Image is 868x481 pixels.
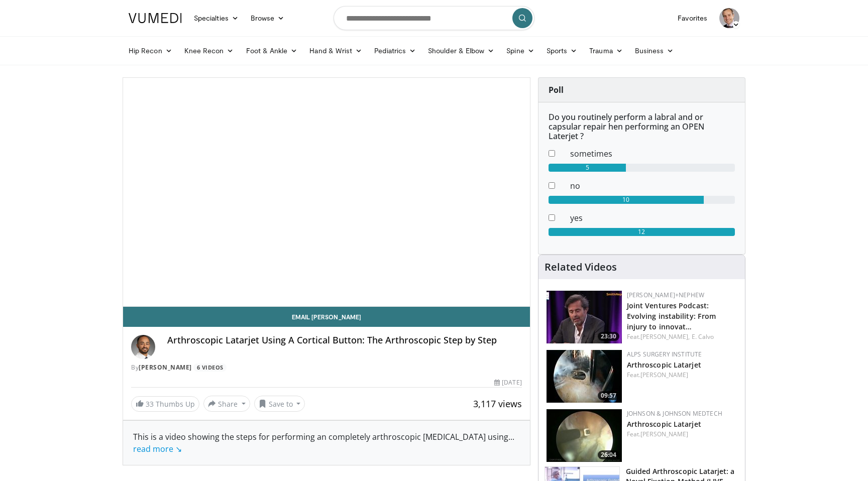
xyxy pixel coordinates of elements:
a: E. Calvo [692,332,714,341]
span: 3,117 views [473,398,522,410]
a: Browse [245,8,291,28]
a: [PERSON_NAME] [139,363,192,372]
a: Johnson & Johnson MedTech [627,409,722,418]
img: Avatar [719,8,739,28]
div: Feat. [627,332,737,341]
a: [PERSON_NAME]+Nephew [627,291,704,299]
video-js: Video Player [123,78,530,307]
a: Arthroscopic Latarjet [627,419,701,429]
button: Share [203,396,250,412]
img: Avatar [131,335,155,359]
a: 09:57 [547,350,622,403]
strong: Poll [549,84,564,95]
button: Save to [254,396,305,412]
img: 68d4790e-0872-429d-9d74-59e6247d6199.150x105_q85_crop-smart_upscale.jpg [547,291,622,343]
div: Feat. [627,371,737,380]
div: Feat. [627,430,737,439]
a: 6 Videos [193,364,227,372]
span: 33 [146,399,154,409]
img: VuMedi Logo [129,13,182,23]
dd: yes [563,212,742,224]
a: [PERSON_NAME], [640,332,690,341]
img: 1r0G9UHG_T5JX3EH4xMDoxOjBrO-I4W8.150x105_q85_crop-smart_upscale.jpg [547,409,622,462]
a: 23:30 [547,291,622,343]
a: Email [PERSON_NAME] [123,307,530,327]
span: ... [133,431,514,454]
a: Knee Recon [178,41,240,61]
a: 26:04 [547,409,622,462]
a: 33 Thumbs Up [131,396,199,412]
a: Hand & Wrist [303,41,368,61]
a: Alps Surgery Institute [627,350,702,358]
a: Trauma [583,41,629,61]
a: Sports [540,41,584,61]
span: 09:57 [598,391,619,400]
div: 5 [549,164,626,172]
h6: Do you routinely perform a labral and or capsular repair hen performing an OPEN Laterjet ? [549,112,735,142]
a: Foot & Ankle [240,41,304,61]
a: Spine [500,41,540,61]
a: read more ↘ [133,443,182,454]
a: Hip Recon [123,41,178,61]
img: 545586_3.png.150x105_q85_crop-smart_upscale.jpg [547,350,622,403]
span: 26:04 [598,450,619,459]
input: Search topics, interventions [334,6,534,30]
span: 23:30 [598,332,619,341]
a: [PERSON_NAME] [640,430,688,438]
a: Business [629,41,680,61]
a: Specialties [188,8,245,28]
div: [DATE] [494,378,521,387]
a: Shoulder & Elbow [422,41,500,61]
div: 10 [549,196,704,204]
div: 12 [549,228,735,236]
dd: sometimes [563,148,742,160]
h4: Arthroscopic Latarjet Using A Cortical Button: The Arthroscopic Step by Step [167,335,522,346]
h4: Related Videos [545,261,617,273]
dd: no [563,180,742,192]
a: Favorites [672,8,713,28]
div: By [131,363,522,372]
a: Arthroscopic Latarjet [627,360,701,370]
div: This is a video showing the steps for performing an completely arthroscopic [MEDICAL_DATA] using [133,431,520,455]
a: Joint Ventures Podcast: Evolving instability: From injury to innovat… [627,301,716,331]
a: [PERSON_NAME] [640,371,688,379]
a: Pediatrics [368,41,422,61]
